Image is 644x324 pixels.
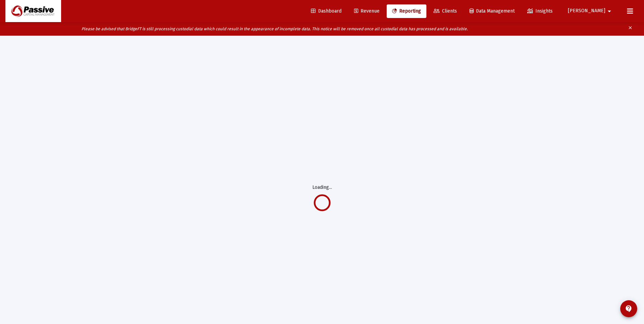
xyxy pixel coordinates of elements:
a: Insights [522,4,558,18]
a: Dashboard [306,4,347,18]
img: Dashboard [11,4,56,18]
a: Revenue [349,4,385,18]
span: Clients [434,8,457,14]
mat-icon: clear [628,24,633,34]
a: Clients [428,4,462,18]
mat-icon: contact_support [625,305,633,313]
i: Please be advised that BridgeFT is still processing custodial data which could result in the appe... [81,26,468,31]
span: Revenue [354,8,380,14]
span: [PERSON_NAME] [568,8,605,14]
mat-icon: arrow_drop_down [605,4,613,18]
a: Reporting [387,4,426,18]
button: [PERSON_NAME] [560,4,622,18]
span: Data Management [470,8,515,14]
span: Reporting [392,8,421,14]
span: Dashboard [311,8,342,14]
span: Insights [527,8,553,14]
a: Data Management [464,4,520,18]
